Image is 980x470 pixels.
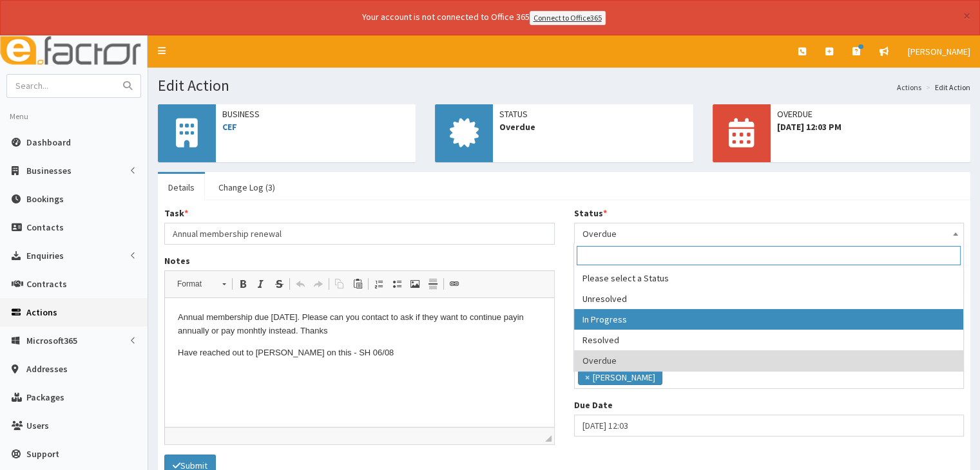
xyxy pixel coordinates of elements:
[331,276,349,292] a: Copy (Ctrl+C)
[424,276,442,292] a: Insert Horizontal Line
[158,174,205,201] a: Details
[291,276,309,292] a: Undo (Ctrl+Z)
[164,254,190,267] label: Notes
[26,448,59,460] span: Support
[530,11,606,25] a: Connect to Office365
[574,223,965,245] span: Overdue
[222,121,237,133] a: CEF
[164,207,188,220] label: Task
[897,82,921,93] a: Actions
[963,9,970,23] button: ×
[777,120,964,133] span: [DATE] 12:03 PM
[107,10,861,25] div: Your account is not connected to Office 365
[574,309,963,330] li: In Progress
[26,193,64,205] span: Bookings
[208,174,285,201] a: Change Log (3)
[499,120,686,133] span: Overdue
[574,268,963,288] li: Please select a Status
[309,276,327,292] a: Redo (Ctrl+Y)
[158,77,970,94] h1: Edit Action
[499,108,686,120] span: Status
[26,363,68,375] span: Addresses
[26,420,49,431] span: Users
[26,306,57,318] span: Actions
[270,276,288,292] a: Strike Through
[574,330,963,350] li: Resolved
[26,136,71,148] span: Dashboard
[574,399,613,411] label: Due Date
[582,225,956,243] span: Overdue
[349,276,367,292] a: Paste (Ctrl+V)
[574,207,607,220] label: Status
[574,288,963,309] li: Unresolved
[578,370,662,385] li: Simone Hempel
[26,165,72,176] span: Businesses
[26,391,64,403] span: Packages
[777,108,964,120] span: OVERDUE
[908,46,970,57] span: [PERSON_NAME]
[222,108,409,120] span: Business
[923,82,970,93] li: Edit Action
[406,276,424,292] a: Image
[252,276,270,292] a: Italic (Ctrl+I)
[7,75,115,97] input: Search...
[26,335,77,346] span: Microsoft365
[26,250,64,261] span: Enquiries
[574,350,963,371] li: Overdue
[445,276,463,292] a: Link (Ctrl+L)
[388,276,406,292] a: Insert/Remove Bulleted List
[26,221,64,233] span: Contacts
[165,298,554,427] iframe: Rich Text Editor, notes
[545,435,552,442] span: Drag to resize
[171,276,216,292] span: Format
[26,278,67,290] span: Contracts
[585,371,590,384] span: ×
[234,276,252,292] a: Bold (Ctrl+B)
[898,35,980,68] a: [PERSON_NAME]
[170,275,233,293] a: Format
[370,276,388,292] a: Insert/Remove Numbered List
